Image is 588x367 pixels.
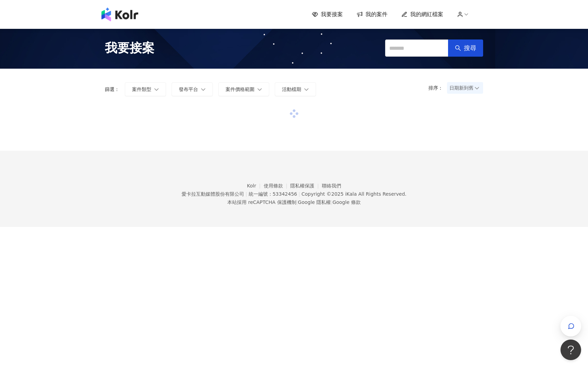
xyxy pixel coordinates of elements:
[132,87,151,92] span: 案件類型
[105,87,119,92] p: 篩選：
[227,198,360,206] span: 本站採用 reCAPTCHA 保護機制
[282,87,301,92] span: 活動檔期
[298,199,331,205] a: Google 隱私權
[560,340,581,360] iframe: Help Scout Beacon - Open
[366,11,388,18] span: 我的案件
[246,191,247,197] span: |
[172,82,213,96] button: 發布平台
[218,82,269,96] button: 案件價格範圍
[275,82,316,96] button: 活動檔期
[322,183,341,188] a: 聯絡我們
[312,11,343,18] a: 我要接案
[401,11,443,18] a: 我的網紅檔案
[449,83,481,93] span: 日期新到舊
[125,82,166,96] button: 案件類型
[331,199,333,205] span: |
[247,183,263,188] a: Kolr
[298,191,300,197] span: |
[345,191,357,197] a: iKala
[357,11,388,18] a: 我的案件
[264,183,291,188] a: 使用條款
[226,87,254,92] span: 案件價格範圍
[105,39,154,57] span: 我要接案
[464,44,476,52] span: 搜尋
[333,199,361,205] a: Google 條款
[410,11,443,18] span: 我的網紅檔案
[302,191,406,197] div: Copyright © 2025 All Rights Reserved.
[290,183,322,188] a: 隱私權保護
[321,11,343,18] span: 我要接案
[249,191,297,197] div: 統一編號：53342456
[455,45,461,51] span: search
[428,85,447,91] p: 排序：
[101,8,138,21] img: logo
[448,39,483,57] button: 搜尋
[182,191,244,197] div: 愛卡拉互動媒體股份有限公司
[179,87,198,92] span: 發布平台
[296,199,298,205] span: |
